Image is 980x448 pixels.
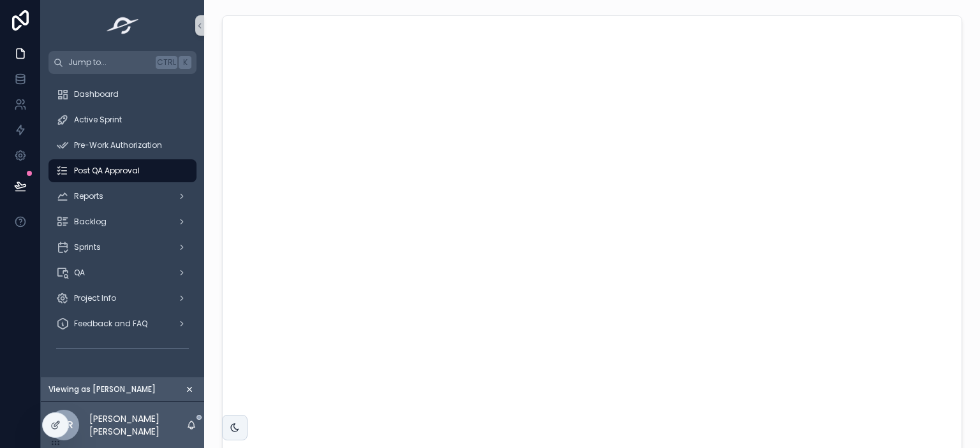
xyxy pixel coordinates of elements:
span: Backlog [74,217,107,227]
img: App logo [103,15,143,36]
div: scrollable content [41,74,204,375]
a: Project Info [48,287,197,310]
a: Active Sprint [48,108,197,131]
span: Project Info [74,293,116,303]
span: Pre-Work Authorization [74,140,162,150]
span: Sprints [74,242,101,252]
a: Backlog [48,210,197,233]
a: Reports [48,185,197,208]
span: Reports [74,191,103,201]
p: [PERSON_NAME] [PERSON_NAME] [89,412,186,438]
span: QA [74,268,85,278]
a: Dashboard [48,83,197,106]
a: Feedback and FAQ [48,312,197,335]
span: Viewing as [PERSON_NAME] [48,384,156,394]
span: K [180,57,190,68]
button: Jump to...CtrlK [48,51,197,74]
a: Sprints [48,236,197,259]
span: Ctrl [156,56,177,69]
span: Jump to... [68,57,151,68]
a: Post QA Approval [48,159,197,182]
a: QA [48,261,197,284]
span: Post QA Approval [74,166,140,176]
span: Feedback and FAQ [74,319,147,329]
a: Pre-Work Authorization [48,134,197,157]
span: Dashboard [74,89,119,99]
span: Active Sprint [74,115,122,125]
